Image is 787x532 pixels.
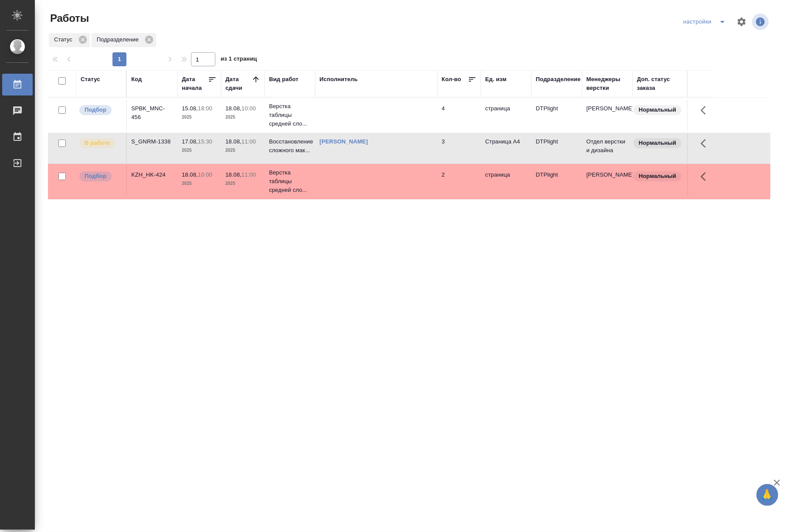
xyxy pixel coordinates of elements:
p: 2025 [225,146,260,155]
p: [PERSON_NAME] [586,171,628,179]
span: 🙏 [760,486,775,504]
button: Здесь прячутся важные кнопки [695,100,716,121]
td: 2 [437,166,481,197]
div: S_GNRM-1338 [131,137,173,146]
div: Можно подбирать исполнителей [78,171,122,182]
p: 18:00 [198,105,212,112]
div: Статус [81,75,100,84]
p: 2025 [225,179,260,188]
p: 2025 [182,146,217,155]
button: Здесь прячутся важные кнопки [695,166,716,187]
div: Кол-во [442,75,461,84]
td: DTPlight [531,133,582,164]
div: Код [131,75,142,84]
a: [PERSON_NAME] [320,138,368,145]
p: Нормальный [639,106,676,114]
span: Работы [48,11,89,25]
p: 18.08, [182,171,198,178]
p: Подразделение [97,35,142,44]
span: Настроить таблицу [731,11,752,32]
div: Ед. изм [485,75,507,84]
td: DTPlight [531,166,582,197]
p: 10:00 [198,171,212,178]
p: 15:30 [198,138,212,145]
p: [PERSON_NAME] [586,104,628,113]
div: Можно подбирать исполнителей [78,104,122,116]
div: Подразделение [92,33,156,47]
div: Подразделение [536,75,581,84]
p: 17.08, [182,138,198,145]
p: Нормальный [639,172,676,181]
div: Вид работ [269,75,299,84]
button: 🙏 [756,484,778,506]
div: Доп. статус заказа [637,75,683,92]
div: Исполнитель [320,75,358,84]
td: Страница А4 [481,133,531,164]
div: split button [681,15,731,29]
p: Подбор [85,106,106,114]
div: Статус [49,33,90,47]
td: страница [481,166,531,197]
div: Исполнитель выполняет работу [78,137,122,149]
p: Отдел верстки и дизайна [586,137,628,155]
td: 4 [437,100,481,130]
p: В работе [85,139,110,147]
p: Верстка таблицы средней сло... [269,168,311,194]
p: 11:00 [242,171,256,178]
span: Посмотреть информацию [752,14,770,30]
button: Здесь прячутся важные кнопки [695,133,716,154]
p: Подбор [85,172,106,181]
p: 2025 [225,113,260,122]
div: SPBK_MNC-456 [131,104,173,122]
p: Нормальный [639,139,676,147]
td: 3 [437,133,481,164]
td: DTPlight [531,100,582,130]
p: 2025 [182,179,217,188]
div: KZH_HK-424 [131,171,173,179]
span: из 1 страниц [221,54,257,66]
p: 18.08, [225,171,242,178]
p: Верстка таблицы средней сло... [269,102,311,128]
p: 18.08, [225,105,242,112]
p: 2025 [182,113,217,122]
p: 10:00 [242,105,256,112]
td: страница [481,100,531,130]
p: Статус [54,35,75,44]
p: 15.08, [182,105,198,112]
p: 18.08, [225,138,242,145]
p: Восстановление сложного мак... [269,137,311,155]
div: Дата сдачи [225,75,252,92]
div: Дата начала [182,75,208,92]
div: Менеджеры верстки [586,75,628,92]
p: 11:00 [242,138,256,145]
